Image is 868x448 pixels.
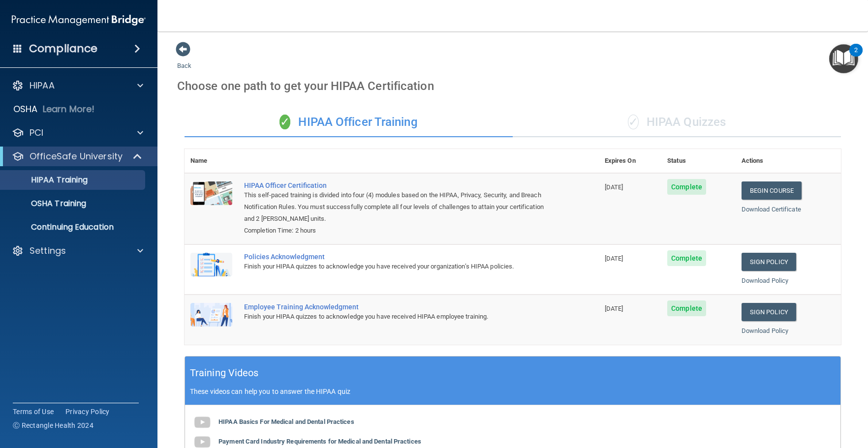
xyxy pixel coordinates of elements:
[244,253,550,261] div: Policies Acknowledgment
[513,108,841,137] div: HIPAA Quizzes
[742,253,796,271] a: Sign Policy
[605,183,623,191] span: [DATE]
[6,199,86,209] p: OSHA Training
[185,149,238,173] th: Name
[12,10,146,30] img: PMB logo
[190,364,259,382] h5: Training Videos
[12,80,143,91] a: HIPAA
[667,250,706,266] span: Complete
[29,42,97,56] h4: Compliance
[30,150,123,162] p: OfficeSafe University
[661,149,736,173] th: Status
[599,149,661,173] th: Expires On
[742,303,796,321] a: Sign Policy
[628,115,639,129] span: ✓
[605,255,623,262] span: [DATE]
[244,181,550,189] a: HIPAA Officer Certification
[30,80,55,91] p: HIPAA
[218,438,421,445] b: Payment Card Industry Requirements for Medical and Dental Practices
[30,127,43,139] p: PCI
[218,418,354,425] b: HIPAA Basics For Medical and Dental Practices
[667,179,706,195] span: Complete
[12,245,143,257] a: Settings
[736,149,841,173] th: Actions
[177,50,191,69] a: Back
[244,303,550,311] div: Employee Training Acknowledgment
[605,305,623,312] span: [DATE]
[854,50,858,63] div: 2
[279,115,290,129] span: ✓
[819,380,856,418] iframe: Drift Widget Chat Controller
[13,420,93,430] span: Ⓒ Rectangle Health 2024
[177,72,848,100] div: Choose one path to get your HIPAA Certification
[742,277,789,284] a: Download Policy
[244,311,550,323] div: Finish your HIPAA quizzes to acknowledge you have received HIPAA employee training.
[30,245,66,257] p: Settings
[244,225,550,237] div: Completion Time: 2 hours
[244,189,550,225] div: This self-paced training is divided into four (4) modules based on the HIPAA, Privacy, Security, ...
[244,261,550,272] div: Finish your HIPAA quizzes to acknowledge you have received your organization’s HIPAA policies.
[185,108,513,137] div: HIPAA Officer Training
[13,103,38,115] p: OSHA
[667,300,706,316] span: Complete
[192,413,212,432] img: gray_youtube_icon.38fcd6cc.png
[12,150,143,162] a: OfficeSafe University
[742,181,802,200] a: Begin Course
[829,44,858,73] button: Open Resource Center, 2 new notifications
[43,103,95,115] p: Learn More!
[742,327,789,334] a: Download Policy
[190,388,836,395] p: These videos can help you to answer the HIPAA quiz
[13,407,54,417] a: Terms of Use
[742,206,801,213] a: Download Certificate
[6,175,88,185] p: HIPAA Training
[6,222,141,232] p: Continuing Education
[12,127,143,139] a: PCI
[65,407,110,417] a: Privacy Policy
